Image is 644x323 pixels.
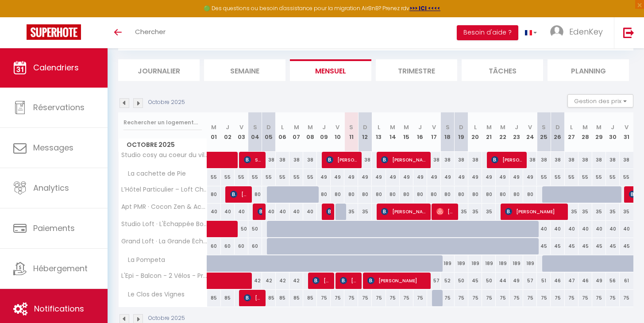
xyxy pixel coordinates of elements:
div: 85 [221,290,235,306]
div: 75 [344,290,358,306]
th: 21 [482,112,496,152]
div: 75 [496,290,509,306]
div: 75 [331,290,344,306]
th: 04 [248,112,262,152]
abbr: J [322,123,326,131]
abbr: M [390,123,395,131]
span: [PERSON_NAME] [505,203,564,220]
img: logout [623,27,634,38]
div: 75 [400,290,413,306]
span: La Pompeta [120,255,167,265]
div: 45 [606,238,620,254]
div: 40 [606,221,620,237]
div: 75 [482,290,496,306]
div: 75 [523,290,537,306]
span: [PERSON_NAME] [230,186,248,203]
div: 38 [578,152,592,168]
img: ... [550,25,563,38]
div: 49 [509,169,523,185]
th: 06 [276,112,289,152]
div: 80 [455,186,468,203]
abbr: D [459,123,463,131]
div: 80 [413,186,427,203]
div: 35 [606,204,620,220]
div: 38 [620,152,633,168]
div: 49 [413,169,427,185]
abbr: V [432,123,436,131]
th: 23 [509,112,523,152]
div: 55 [248,169,262,185]
div: 189 [455,255,468,272]
div: 80 [248,186,262,203]
th: 27 [565,112,578,152]
div: 40 [578,221,592,237]
abbr: M [500,123,505,131]
div: 55 [221,169,235,185]
div: 189 [496,255,509,272]
div: 80 [482,186,496,203]
div: 35 [358,204,372,220]
span: Studio Loft · L'Échappée Bohème [120,221,208,227]
span: Apt PMR · Cocon Zen & Accessible [120,204,208,210]
div: 45 [592,238,606,254]
div: 55 [537,169,551,185]
abbr: S [542,123,546,131]
span: Réservations [33,102,85,113]
div: 51 [537,273,551,289]
div: 44 [496,273,509,289]
th: 14 [386,112,400,152]
span: Analytics [33,182,69,193]
div: 61 [620,273,633,289]
div: 46 [551,273,564,289]
strong: >>> ICI <<<< [409,4,440,12]
span: [PERSON_NAME] [312,272,331,289]
div: 38 [262,152,276,168]
div: 35 [578,204,592,220]
div: 38 [551,152,564,168]
span: Messages [33,142,73,153]
div: 55 [303,169,317,185]
div: 55 [606,169,620,185]
div: 45 [468,273,482,289]
div: 49 [372,169,386,185]
div: 80 [317,186,331,203]
span: [PERSON_NAME] [367,272,427,289]
div: 35 [455,204,468,220]
div: 50 [482,273,496,289]
div: 45 [565,238,578,254]
span: [PERSON_NAME] [491,151,523,168]
span: Studio cosy au coeur du village [120,152,208,158]
div: 85 [207,290,221,306]
a: Chercher [128,17,172,48]
div: 49 [317,169,331,185]
span: [PERSON_NAME] [340,272,358,289]
div: 35 [592,204,606,220]
th: 30 [606,112,620,152]
th: 09 [317,112,331,152]
div: 75 [620,290,633,306]
div: 45 [578,238,592,254]
span: Hébergement [33,263,88,274]
th: 15 [400,112,413,152]
div: 60 [235,238,248,254]
th: 28 [578,112,592,152]
abbr: J [515,123,518,131]
div: 40 [235,204,248,220]
div: 85 [262,290,276,306]
div: 80 [468,186,482,203]
span: [PERSON_NAME] [244,289,262,306]
th: 25 [537,112,551,152]
li: Mensuel [290,59,371,81]
span: Octobre 2025 [119,138,207,151]
abbr: S [349,123,353,131]
div: 75 [509,290,523,306]
th: 22 [496,112,509,152]
input: Rechercher un logement... [123,115,202,131]
div: 55 [207,169,221,185]
abbr: M [294,123,299,131]
abbr: S [446,123,450,131]
div: 45 [620,238,633,254]
div: 45 [551,238,564,254]
div: 75 [372,290,386,306]
span: L'Epi - Balcon - 2 Vélos - Proche Parking gratuit [120,273,208,279]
